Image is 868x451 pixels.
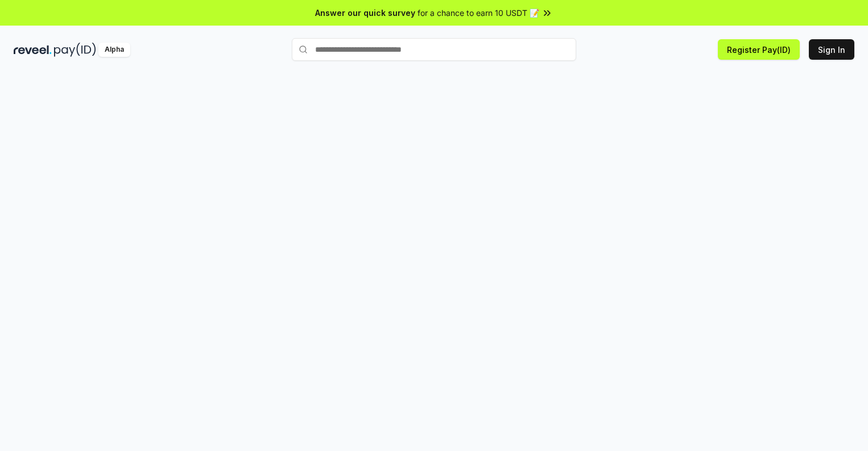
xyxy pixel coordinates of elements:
[809,39,854,60] button: Sign In
[718,39,800,60] button: Register Pay(ID)
[14,43,52,57] img: reveel_dark
[54,43,96,57] img: pay_id
[98,43,130,57] div: Alpha
[418,7,539,19] span: for a chance to earn 10 USDT 📝
[315,7,415,19] span: Answer our quick survey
